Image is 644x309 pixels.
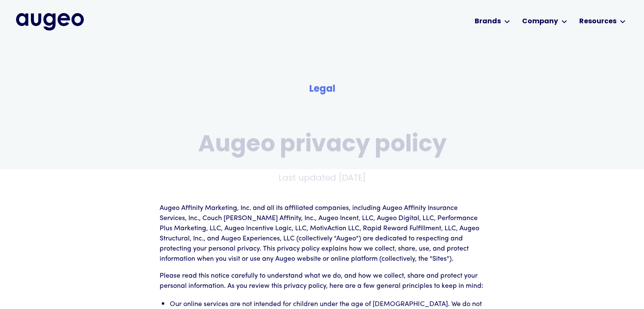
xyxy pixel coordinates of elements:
div: Legal [94,82,550,96]
p: Please read this notice carefully to understand what we do, and how we collect, share and protect... [160,271,485,291]
p: Augeo Affinity Marketing, Inc. and all its affiliated companies, including Augeo Affinity Insuran... [160,203,485,264]
a: home [16,13,84,30]
img: Augeo's full logo in midnight blue. [16,13,84,30]
h1: Augeo privacy policy [75,133,570,158]
div: Company [522,17,558,27]
p: Last updated [DATE] [75,171,570,183]
div: Resources [579,17,616,27]
div: Brands [475,17,501,27]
